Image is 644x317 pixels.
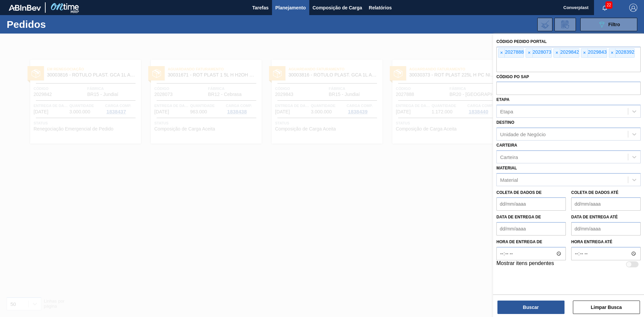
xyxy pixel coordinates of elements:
[571,197,641,211] input: dd/mm/aaaa
[496,222,566,235] input: dd/mm/aaaa
[496,74,529,79] font: Código PO SAP
[571,215,618,219] font: Data de Entrega até
[554,18,576,31] div: Solicitação de Revisão de Pedidos
[615,49,634,55] font: 2028392
[252,5,269,10] font: Tarefas
[588,49,607,55] font: 2029843
[496,166,517,170] font: Material
[629,4,637,12] img: Sair
[500,109,513,114] font: Etapa
[571,190,619,195] font: Coleta de dados até
[533,49,551,55] font: 2028073
[500,131,546,137] font: Unidade de Negócio
[563,5,589,10] font: Converplast
[560,49,579,55] font: 2029842
[611,50,613,55] font: ×
[580,18,637,31] button: Filtro
[594,3,615,12] button: Notificações
[500,50,503,55] font: ×
[555,50,558,55] font: ×
[9,5,41,11] img: TNhmsLtSVTkK8tSr43FrP2fwEKptu5GPRR3wAAAABJRU5ErkJggg==
[496,190,542,195] font: Coleta de dados de
[496,39,547,44] font: Código Pedido Portal
[583,50,586,55] font: ×
[500,177,518,182] font: Material
[571,240,612,244] font: Hora entrega até
[496,260,554,266] font: Mostrar itens pendentes
[500,154,518,160] font: Carteira
[496,197,566,211] input: dd/mm/aaaa
[528,50,530,55] font: ×
[496,120,514,125] font: Destino
[313,5,362,10] font: Composição de Carga
[275,5,306,10] font: Planejamento
[496,97,509,102] font: Etapa
[7,19,46,30] font: Pedidos
[505,49,524,55] font: 2027888
[608,22,620,27] font: Filtro
[496,240,542,244] font: Hora de entrega de
[607,3,611,7] font: 22
[496,215,541,219] font: Data de Entrega de
[537,18,552,31] div: Importar Negociações dos Pedidos
[571,222,641,235] input: dd/mm/aaaa
[496,143,517,148] font: Carteira
[369,5,392,10] font: Relatórios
